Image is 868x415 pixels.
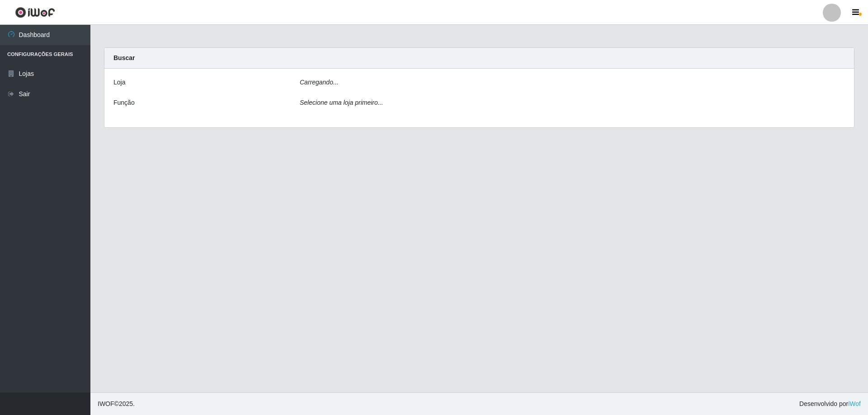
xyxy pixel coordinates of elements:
i: Carregando... [300,79,339,86]
span: IWOF [98,400,114,407]
span: Desenvolvido por [799,399,861,409]
label: Loja [113,78,125,87]
strong: Buscar [113,54,135,61]
label: Função [113,98,135,107]
i: Selecione uma loja primeiro... [300,99,383,106]
a: iWof [848,400,861,407]
img: CoreUI Logo [15,7,55,18]
span: © 2025 . [98,399,135,409]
